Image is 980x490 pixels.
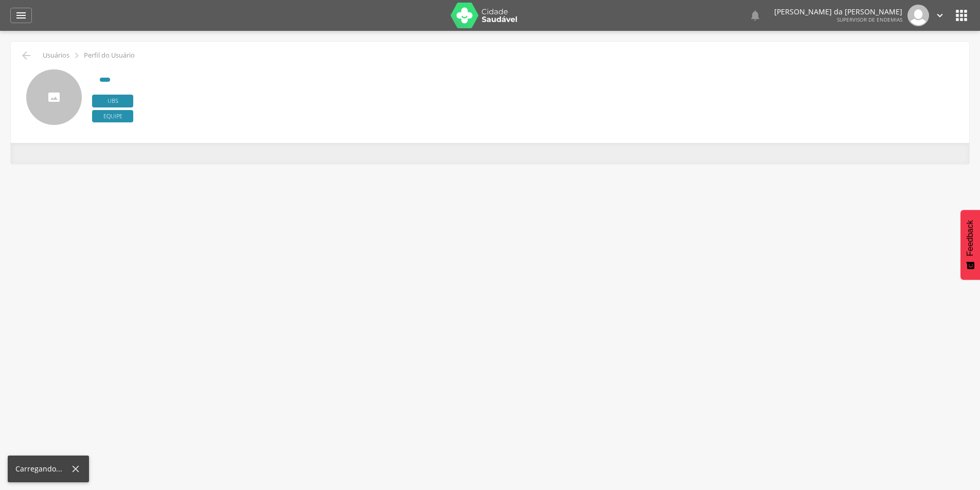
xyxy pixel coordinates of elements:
[20,49,32,62] i: Voltar
[953,7,970,24] i: 
[43,51,69,60] p: Usuários
[749,9,761,22] i: 
[71,50,82,61] i: 
[15,9,27,22] i: 
[774,8,902,15] p: [PERSON_NAME] da [PERSON_NAME]
[10,8,32,23] a: 
[92,95,133,107] span: Ubs
[966,220,975,256] span: Feedback
[934,10,946,21] i: 
[749,5,761,26] a: 
[837,16,902,23] span: Supervisor de Endemias
[960,210,980,280] button: Feedback - Mostrar pesquisa
[934,5,946,26] a: 
[84,51,135,60] p: Perfil do Usuário
[92,110,133,123] span: Equipe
